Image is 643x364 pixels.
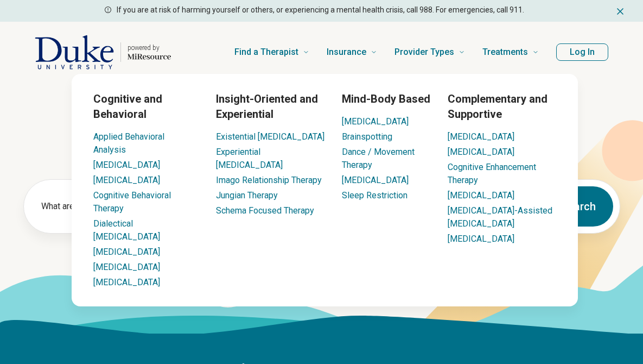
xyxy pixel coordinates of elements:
h3: Mind-Body Based [342,91,430,106]
a: Experiential [MEDICAL_DATA] [216,147,283,170]
button: Log In [556,43,608,61]
a: Treatments [482,30,539,74]
span: Find a Therapist [234,45,298,60]
a: Applied Behavioral Analysis [93,131,164,155]
a: [MEDICAL_DATA] [93,277,160,287]
a: [MEDICAL_DATA]-Assisted [MEDICAL_DATA] [448,205,552,229]
a: [MEDICAL_DATA] [342,175,409,185]
a: [MEDICAL_DATA] [448,147,514,157]
a: [MEDICAL_DATA] [448,190,514,200]
a: Dance / Movement Therapy [342,147,415,170]
a: [MEDICAL_DATA] [93,175,160,185]
div: Treatments [7,74,643,306]
h3: Complementary and Supportive [448,91,556,122]
a: Find a Therapist [234,30,309,74]
a: Existential [MEDICAL_DATA] [216,131,324,142]
a: Sleep Restriction [342,190,408,200]
h3: Cognitive and Behavioral [93,91,199,122]
a: Dialectical [MEDICAL_DATA] [93,218,160,242]
a: Jungian Therapy [216,190,278,200]
a: Provider Types [394,30,465,74]
a: Schema Focused Therapy [216,205,314,216]
a: [MEDICAL_DATA] [342,116,409,127]
button: Dismiss [615,4,626,17]
a: Cognitive Enhancement Therapy [448,162,536,185]
p: powered by [128,43,171,52]
a: Insurance [327,30,377,74]
a: [MEDICAL_DATA] [93,262,160,272]
a: [MEDICAL_DATA] [448,131,514,142]
span: Treatments [482,45,528,60]
a: [MEDICAL_DATA] [93,160,160,170]
a: Home page [35,35,171,70]
h3: Insight-Oriented and Experiential [216,91,324,122]
a: [MEDICAL_DATA] [448,234,514,244]
span: Provider Types [394,45,454,60]
p: If you are at risk of harming yourself or others, or experiencing a mental health crisis, call 98... [117,4,524,16]
a: Cognitive Behavioral Therapy [93,190,171,214]
a: [MEDICAL_DATA] [93,247,160,257]
a: Imago Relationship Therapy [216,175,322,185]
span: Insurance [327,45,366,60]
a: Brainspotting [342,131,392,142]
